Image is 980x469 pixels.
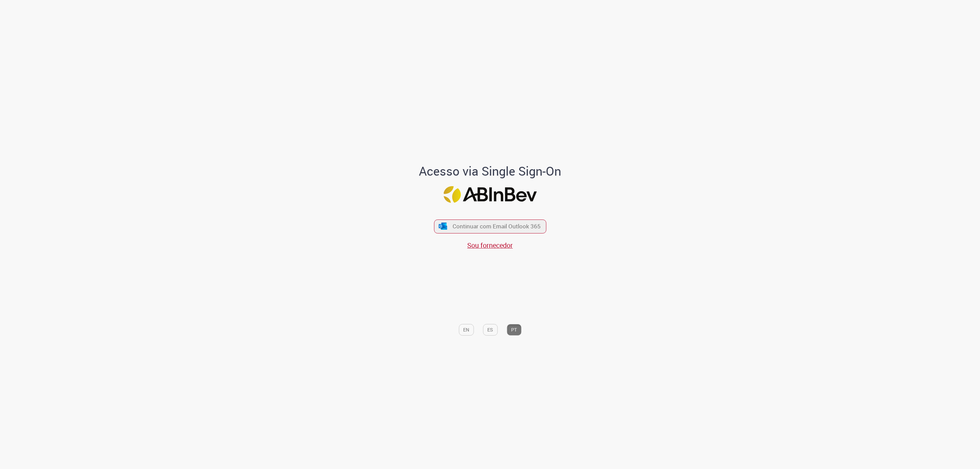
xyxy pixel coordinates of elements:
span: Continuar com Email Outlook 365 [453,223,541,230]
a: Sou fornecedor [467,241,513,250]
img: ícone Azure/Microsoft 360 [438,223,448,230]
button: PT [507,324,521,336]
h1: Acesso via Single Sign-On [396,164,585,178]
button: EN [459,324,474,336]
button: ES [483,324,497,336]
button: ícone Azure/Microsoft 360 Continuar com Email Outlook 365 [434,220,546,233]
img: Logo ABInBev [443,186,537,203]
